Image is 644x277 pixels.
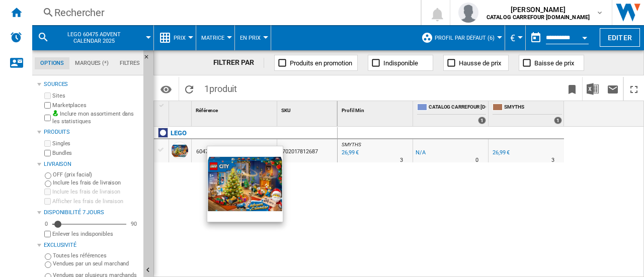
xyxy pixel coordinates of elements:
[44,128,139,136] div: Produits
[52,188,139,196] label: Inclure les frais de livraison
[342,142,361,147] span: SMYTHS
[504,104,562,112] span: SMYTHS
[368,55,433,71] button: Indisponible
[52,110,139,126] label: Inclure mon assortiment dans les statistiques
[600,28,640,47] button: Editer
[491,148,510,158] div: 26,99 €
[52,110,58,116] img: mysite-bg-18x18.png
[583,77,603,101] button: Télécharger au format Excel
[10,31,22,43] img: alerts-logo.svg
[478,117,486,124] div: 1 offers sold by CATALOG CARREFOUR JOUET.FR
[194,101,277,117] div: Sort None
[519,55,584,71] button: Baisse de prix
[44,189,51,195] input: Inclure les frais de livraison
[52,198,139,205] label: Afficher les frais de livraison
[435,35,495,41] span: Profil par défaut (6)
[416,148,426,158] div: N/A
[44,102,51,109] input: Marketplaces
[562,77,582,101] button: Créer un favoris
[340,101,413,117] div: Profil Min Sort None
[44,93,51,99] input: Sites
[400,155,403,165] div: Délai de livraison : 3 jours
[207,146,283,222] img: 248629.jpg
[340,148,359,158] div: Mise à jour : samedi 16 août 2025 15:08
[53,25,144,50] button: LEGO 60475 ADVENT CALENDAR 2025
[342,108,364,113] span: Profil Min
[128,220,139,228] div: 90
[475,155,478,165] div: Délai de livraison : 0 jour
[510,25,520,50] button: €
[179,77,199,101] button: Recharger
[199,77,242,98] span: 1
[279,101,337,117] div: SKU Sort None
[274,55,358,71] button: Produits en promotion
[45,261,51,268] input: Vendues par un seul marchand
[201,35,224,41] span: Matrice
[458,3,478,23] img: profile.jpg
[52,230,139,238] label: Enlever les indisponibles
[69,57,114,69] md-tab-item: Marques (*)
[44,160,139,168] div: Livraison
[159,25,191,50] div: Prix
[340,101,413,117] div: Sort None
[44,231,51,237] input: Afficher les frais de livraison
[415,101,488,126] div: CATALOG CARREFOUR [DOMAIN_NAME] 1 offers sold by CATALOG CARREFOUR JOUET.FR
[44,241,139,249] div: Exclusivité
[624,77,644,101] button: Plein écran
[44,209,139,217] div: Disponibilité 7 Jours
[240,35,261,41] span: En Prix
[213,58,265,68] div: FILTRER PAR
[429,104,486,112] span: CATALOG CARREFOUR [DOMAIN_NAME]
[53,171,139,178] label: OFF (prix facial)
[435,25,500,50] button: Profil par défaut (6)
[201,25,229,50] button: Matrice
[44,140,51,147] input: Singles
[53,252,139,259] label: Toutes les références
[491,101,564,126] div: SMYTHS 1 offers sold by SMYTHS
[281,108,291,113] span: SKU
[554,117,562,124] div: 1 offers sold by SMYTHS
[156,80,176,98] button: Options
[44,80,139,88] div: Sources
[174,25,191,50] button: Prix
[44,150,51,156] input: Bundles
[45,180,51,187] input: Inclure les frais de livraison
[114,57,145,69] md-tab-item: Filtres
[196,108,218,113] span: Référence
[279,101,337,117] div: Sort None
[45,253,51,260] input: Toutes les références
[459,59,501,67] span: Hausse de prix
[487,14,590,21] b: CATALOG CARREFOUR [DOMAIN_NAME]
[443,55,509,71] button: Hausse de prix
[52,102,139,109] label: Marketplaces
[53,179,139,187] label: Inclure les frais de livraison
[44,112,51,124] input: Inclure mon assortiment dans les statistiques
[143,50,155,68] button: Masquer
[209,83,237,94] span: produit
[196,140,275,163] div: 60475 ADVENT CALENDAR 2025
[421,25,500,50] div: Profil par défaut (6)
[240,25,266,50] button: En Prix
[171,101,191,117] div: Sort None
[526,28,546,48] button: md-calendar
[290,59,352,67] span: Produits en promotion
[277,139,337,162] div: 5702017812687
[551,155,554,165] div: Délai de livraison : 3 jours
[194,101,277,117] div: Référence Sort None
[37,25,148,50] div: LEGO 60475 ADVENT CALENDAR 2025
[576,27,594,45] button: Open calendar
[42,220,50,228] div: 0
[53,31,134,44] span: LEGO 60475 ADVENT CALENDAR 2025
[52,219,126,229] md-slider: Disponibilité
[174,35,186,41] span: Prix
[510,33,515,43] span: €
[383,59,418,67] span: Indisponible
[53,260,139,267] label: Vendues par un seul marchand
[44,198,51,205] input: Afficher les frais de livraison
[52,92,139,100] label: Sites
[54,6,394,20] div: Rechercher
